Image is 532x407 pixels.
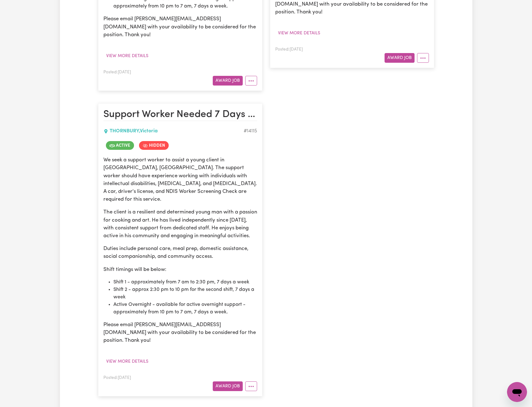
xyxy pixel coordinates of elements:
p: We seek a support worker to assist a young client in [GEOGRAPHIC_DATA], [GEOGRAPHIC_DATA]. The su... [103,156,257,203]
button: View more details [103,51,151,61]
span: Job is active [106,141,134,150]
button: View more details [103,357,151,366]
h2: Support Worker Needed 7 Days A Week In Thornbury, VIC [103,109,257,121]
p: The client is a resilient and determined young man with a passion for cooking and art. He has liv... [103,208,257,240]
span: Posted: [DATE] [275,47,303,51]
div: THORNBURY , Victoria [103,127,244,135]
p: Please email [PERSON_NAME][EMAIL_ADDRESS][DOMAIN_NAME] with your availability to be considered fo... [103,321,257,345]
button: View more details [275,28,323,38]
button: Award Job [385,53,415,63]
li: Shift 1 - approximately from 7 am to 2:30 pm, 7 days a week [113,278,257,286]
button: More options [245,381,257,391]
p: Duties include personal care, meal prep, domestic assistance, social companionship, and community... [103,245,257,260]
span: Posted: [DATE] [103,70,131,74]
iframe: Button to launch messaging window [507,382,527,402]
button: More options [245,76,257,86]
button: More options [417,53,429,63]
p: Shift timings will be below: [103,266,257,273]
span: Posted: [DATE] [103,376,131,380]
button: Award Job [213,76,243,86]
button: Award Job [213,381,243,391]
span: Job is hidden [139,141,169,150]
div: Job ID #14115 [244,127,257,135]
li: Active Overnight - available for active overnight support - approximately from 10 pm to 7 am, 7 d... [113,301,257,316]
li: Shift 2 - approx 2:30 pm to 10 pm for the second shift, 7 days a week [113,286,257,301]
p: Please email [PERSON_NAME][EMAIL_ADDRESS][DOMAIN_NAME] with your availability to be considered fo... [103,15,257,39]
